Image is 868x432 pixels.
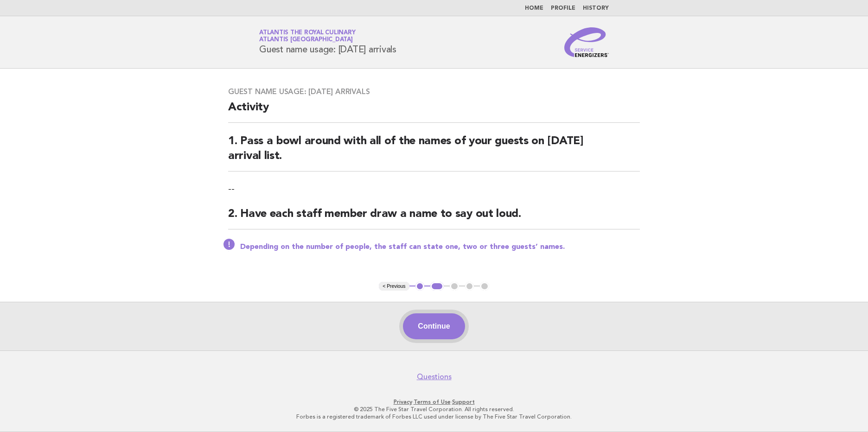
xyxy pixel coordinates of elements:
[240,242,640,252] p: Depending on the number of people, the staff can state one, two or three guests’ names.
[452,399,475,405] a: Support
[564,27,609,57] img: Service Energizers
[414,399,451,405] a: Terms of Use
[259,37,353,43] span: Atlantis [GEOGRAPHIC_DATA]
[228,207,640,229] h2: 2. Have each staff member draw a name to say out loud.
[228,134,640,172] h2: 1. Pass a bowl around with all of the names of your guests on [DATE] arrival list.
[150,406,718,413] p: © 2025 The Five Star Travel Corporation. All rights reserved.
[228,183,640,196] p: --
[430,282,444,291] button: 2
[525,6,543,11] a: Home
[417,372,452,381] a: Questions
[150,398,718,406] p: · ·
[259,30,396,54] h1: Guest name usage: [DATE] arrivals
[403,313,465,339] button: Continue
[379,282,409,291] button: < Previous
[228,100,640,123] h2: Activity
[394,399,412,405] a: Privacy
[228,87,640,96] h3: Guest name usage: [DATE] arrivals
[415,282,425,291] button: 1
[551,6,575,11] a: Profile
[583,6,609,11] a: History
[150,413,718,420] p: Forbes is a registered trademark of Forbes LLC used under license by The Five Star Travel Corpora...
[259,30,355,43] a: Atlantis the Royal CulinaryAtlantis [GEOGRAPHIC_DATA]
